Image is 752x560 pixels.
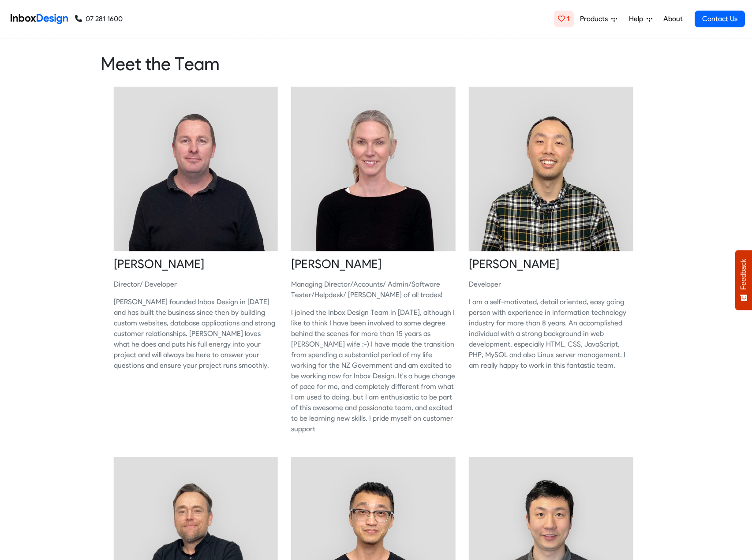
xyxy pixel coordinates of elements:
span: Feedback [740,259,748,290]
a: About [661,10,685,28]
img: 2021_09_23_sheldon.jpg [114,87,278,251]
img: 2021_09_23_jenny.jpg [291,87,456,251]
heading: Meet the Team [101,52,652,75]
a: 1 [554,11,574,27]
a: [PERSON_NAME]Managing Director/Accounts/ Admin/Software Tester/Helpdesk/ [PERSON_NAME] of all tra... [291,87,456,452]
heading: [PERSON_NAME] [469,256,633,272]
button: Feedback - Show survey [735,250,752,310]
p: Managing Director/Accounts/ Admin/Software Tester/Helpdesk/ [PERSON_NAME] of all trades! [291,279,456,300]
a: Help [625,10,656,28]
span: Products [580,14,611,24]
a: 07 281 1600 [75,14,123,24]
heading: [PERSON_NAME] [114,256,278,272]
p: Director/ Developer [114,279,278,290]
p: [PERSON_NAME] founded Inbox Design in [DATE] and has built the business since then by building cu... [114,297,278,371]
span: 1 [567,15,570,23]
a: [PERSON_NAME]DeveloperI am a self-motivated, detail oriented, easy going person with experience i... [469,87,633,388]
a: Products [576,10,621,28]
p: I am a self-motivated, detail oriented, easy going person with experience in information technolo... [469,297,633,371]
a: [PERSON_NAME]Director/ Developer[PERSON_NAME] founded Inbox Design in [DATE] and has built the bu... [114,87,278,388]
a: Contact Us [695,11,745,27]
p: I joined the Inbox Design Team in [DATE], although I like to think I have been involved to some d... [291,307,456,434]
img: 2021_09_23_ken.jpg [469,87,633,251]
heading: [PERSON_NAME] [291,256,456,272]
span: Help [629,14,647,24]
p: Developer [469,279,633,290]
